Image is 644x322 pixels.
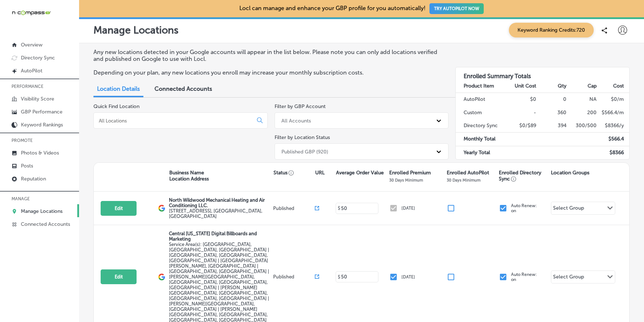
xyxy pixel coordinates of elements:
label: [STREET_ADDRESS] , [GEOGRAPHIC_DATA], [GEOGRAPHIC_DATA] [169,208,271,219]
img: logo [158,205,165,212]
p: Keyword Rankings [21,122,63,128]
div: Select Group [553,205,584,213]
td: $ 566.4 [597,133,629,146]
p: North Wildwood Mechanical Heating and Air Conditioning LLC. [169,197,271,208]
p: Manage Locations [21,208,63,214]
p: Depending on your plan, any new locations you enroll may increase your monthly subscription costs. [93,69,442,76]
p: Average Order Value [336,170,384,176]
td: Custom [456,106,506,119]
p: Auto Renew: on [511,272,537,282]
p: $ [338,274,340,279]
td: 0 [537,93,567,106]
p: Photos & Videos [21,150,59,156]
img: logo [158,273,165,281]
button: Edit [101,269,137,284]
td: $ 8366 /y [597,119,629,133]
td: - [506,106,536,119]
label: Filter by GBP Account [275,103,326,109]
p: Enrolled Directory Sync [499,170,547,182]
p: $ [338,206,340,211]
p: Business Name Location Address [169,170,209,182]
td: $ 8366 [597,146,629,159]
p: Status [273,170,315,176]
button: TRY AUTOPILOT NOW [429,3,484,14]
img: 660ab0bf-5cc7-4cb8-ba1c-48b5ae0f18e60NCTV_CLogo_TV_Black_-500x88.png [11,9,51,16]
p: Auto Renew: on [511,203,537,213]
td: AutoPilot [456,93,506,106]
p: Overview [21,42,42,48]
p: Directory Sync [21,55,55,61]
p: 30 Days Minimum [447,178,480,183]
p: AutoPilot [21,68,42,74]
td: 394 [537,119,567,133]
p: Location Groups [551,170,589,176]
td: $0/$89 [506,119,536,133]
td: 200 [567,106,597,119]
div: All Accounts [281,117,311,124]
p: GBP Performance [21,109,63,115]
td: $0 [506,93,536,106]
p: Enrolled AutoPilot [447,170,489,176]
p: Visibility Score [21,96,54,102]
td: 300/500 [567,119,597,133]
span: Keyword Ranking Credits: 720 [509,23,594,37]
p: Posts [21,163,33,169]
p: [DATE] [401,274,415,279]
label: Quick Find Location [93,103,139,109]
th: Unit Cost [506,80,536,93]
p: Manage Locations [93,24,179,36]
th: Cap [567,80,597,93]
div: Select Group [553,274,584,282]
p: Published [273,274,315,279]
td: Monthly Total [456,133,506,146]
p: Central [US_STATE] Digital Billboards and Marketing [169,231,271,242]
p: 30 Days Minimum [389,178,423,183]
th: Cost [597,80,629,93]
div: Published GBP (920) [281,148,328,155]
td: Directory Sync [456,119,506,133]
input: All Locations [98,117,251,124]
span: Connected Accounts [155,85,212,92]
p: Reputation [21,176,46,182]
td: Yearly Total [456,146,506,159]
td: $ 0 /m [597,93,629,106]
p: Connected Accounts [21,221,70,227]
td: 360 [537,106,567,119]
span: Location Details [97,85,140,92]
h3: Enrolled Summary Totals [456,67,629,80]
p: URL [315,170,325,176]
strong: Product Item [464,83,494,89]
button: Edit [101,201,137,216]
p: Enrolled Premium [389,170,431,176]
p: Any new locations detected in your Google accounts will appear in the list below. Please note you... [93,49,442,62]
th: Qty [537,80,567,93]
td: $ 566.4 /m [597,106,629,119]
label: Filter by Location Status [275,134,330,140]
p: [DATE] [401,206,415,211]
td: NA [567,93,597,106]
p: Published [273,206,315,211]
